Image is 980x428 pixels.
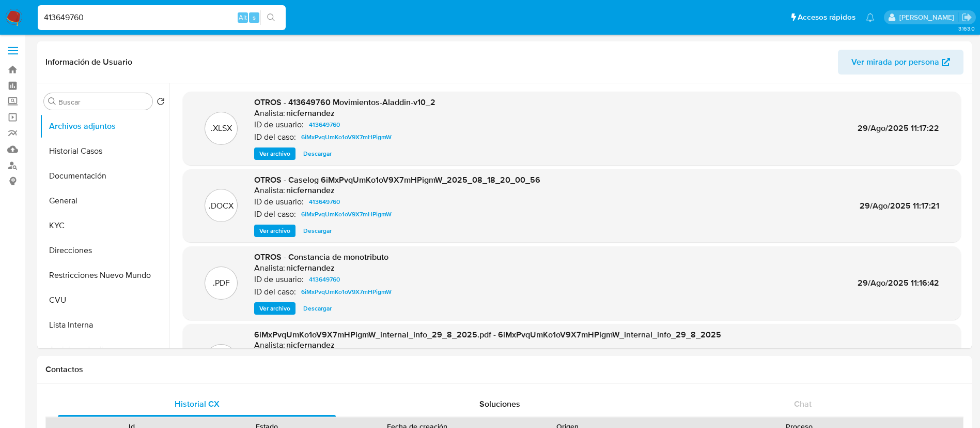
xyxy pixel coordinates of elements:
span: Descargar [303,149,332,159]
h6: nicfernandez [286,263,335,273]
span: Historial CX [175,398,220,410]
a: Notificaciones [866,13,875,22]
span: Ver archivo [259,149,290,159]
span: Alt [239,12,247,22]
button: Ver archivo [254,225,295,237]
span: 6iMxPvqUmKo1oV9X7mHPigmW [301,131,392,143]
span: 6iMxPvqUmKo1oV9X7mHPigmW_internal_info_29_8_2025.pdf - 6iMxPvqUmKo1oV9X7mHPigmW_internal_info_29_... [254,329,721,341]
p: ID de usuario: [254,274,304,285]
a: 6iMxPvqUmKo1oV9X7mHPigmW [297,286,396,298]
span: 29/Ago/2025 11:17:22 [858,122,939,134]
h6: nicfernandez [286,185,335,196]
a: Salir [961,12,972,23]
h6: nicfernandez [286,108,335,119]
button: General [40,188,169,213]
button: Ver archivo [254,302,295,315]
p: .XLSX [211,123,232,134]
button: Ver archivo [254,147,295,160]
span: 29/Ago/2025 11:16:42 [858,277,939,289]
span: Ver archivo [259,226,290,236]
button: Archivos adjuntos [40,114,169,139]
span: OTROS - 413649760 Movimientos-Aladdin-v10_2 [254,96,435,108]
input: Buscar usuario o caso... [38,11,286,24]
button: Descargar [298,302,337,315]
a: 6iMxPvqUmKo1oV9X7mHPigmW [297,131,396,143]
button: CVU [40,288,169,313]
span: Descargar [303,226,332,236]
button: Historial Casos [40,139,169,164]
button: Documentación [40,164,169,188]
h6: nicfernandez [286,340,335,350]
button: Buscar [48,97,56,106]
p: ID del caso: [254,132,296,142]
p: Analista: [254,340,285,350]
span: 6iMxPvqUmKo1oV9X7mHPigmW [301,208,392,220]
span: Descargar [303,303,332,314]
h1: Contactos [45,364,963,375]
p: Analista: [254,185,285,196]
span: Soluciones [479,398,520,410]
a: 413649760 [305,119,344,131]
p: .DOCX [209,200,234,212]
span: 413649760 [309,119,340,131]
span: OTROS - Constancia de monotributo [254,251,388,263]
a: 413649760 [305,196,344,208]
button: Descargar [298,147,337,160]
button: Descargar [298,225,337,237]
span: 6iMxPvqUmKo1oV9X7mHPigmW [301,286,392,298]
p: ID del caso: [254,209,296,219]
button: Restricciones Nuevo Mundo [40,263,169,288]
input: Buscar [58,97,148,107]
span: 413649760 [309,196,340,208]
h1: Información de Usuario [45,57,132,67]
span: OTROS - Caselog 6iMxPvqUmKo1oV9X7mHPigmW_2025_08_18_20_00_56 [254,174,540,186]
button: Lista Interna [40,313,169,337]
span: Chat [794,398,812,410]
a: 6iMxPvqUmKo1oV9X7mHPigmW [297,208,396,220]
p: micaela.pliatskas@mercadolibre.com [899,12,958,22]
span: 29/Ago/2025 11:17:21 [860,200,939,212]
p: Analista: [254,263,285,273]
button: Anticipos de dinero [40,337,169,362]
button: Volver al orden por defecto [157,97,165,109]
span: Ver mirada por persona [851,50,939,75]
span: Ver archivo [259,303,290,314]
p: ID de usuario: [254,120,304,130]
p: ID de usuario: [254,197,304,207]
p: .PDF [213,277,230,289]
p: ID del caso: [254,287,296,297]
button: search-icon [260,10,282,25]
button: Direcciones [40,238,169,263]
span: 413649760 [309,273,340,286]
span: s [253,12,256,22]
a: 413649760 [305,273,344,286]
span: Accesos rápidos [798,12,855,23]
button: KYC [40,213,169,238]
p: Analista: [254,108,285,119]
button: Ver mirada por persona [838,50,963,75]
